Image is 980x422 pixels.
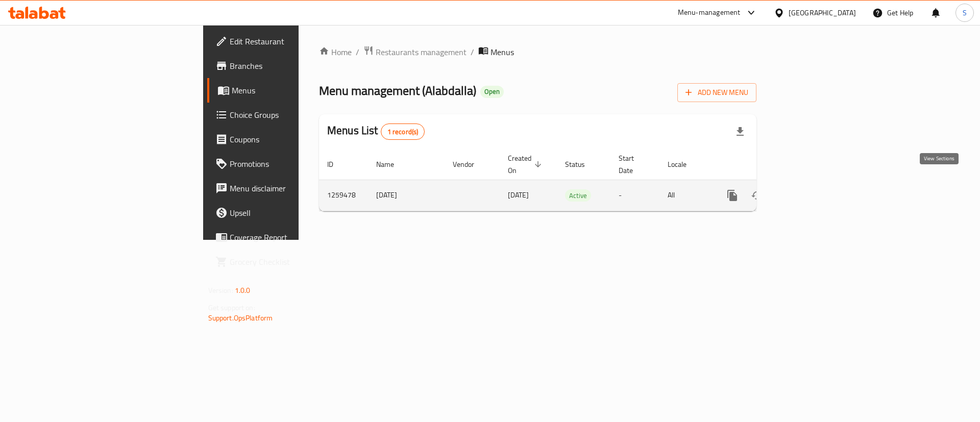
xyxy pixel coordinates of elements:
td: - [610,180,659,211]
a: Coupons [207,127,367,152]
a: Restaurants management [363,45,467,59]
button: Add New Menu [677,83,756,102]
button: Change Status [745,183,769,208]
div: Open [480,86,504,98]
span: Open [480,87,504,96]
span: Menus [491,46,514,58]
a: Promotions [207,152,367,176]
div: Total records count [381,123,425,140]
nav: breadcrumb [319,45,756,59]
span: Name [376,158,407,170]
span: Start Date [619,152,647,177]
span: Get support on: [208,301,255,314]
li: / [471,46,474,58]
button: more [720,183,745,208]
span: Grocery Checklist [230,256,359,268]
a: Menu disclaimer [207,176,367,201]
span: Menus [232,84,359,96]
a: Coverage Report [207,225,367,250]
span: S [963,7,967,18]
a: Upsell [207,201,367,225]
span: Vendor [453,158,487,170]
a: Support.OpsPlatform [208,311,273,325]
span: Promotions [230,158,359,170]
span: ID [327,158,347,170]
span: Choice Groups [230,109,359,121]
span: Upsell [230,207,359,219]
span: Version: [208,284,233,297]
span: 1 record(s) [381,127,425,137]
h2: Menus List [327,123,425,140]
div: Export file [728,119,752,144]
span: Created On [508,152,545,177]
span: Restaurants management [376,46,467,58]
td: [DATE] [368,180,445,211]
a: Grocery Checklist [207,250,367,274]
span: Coverage Report [230,231,359,243]
div: Menu-management [678,7,741,19]
span: Active [565,190,591,202]
th: Actions [712,149,826,180]
span: 1.0.0 [235,284,251,297]
a: Choice Groups [207,103,367,127]
span: Menu disclaimer [230,182,359,194]
td: All [659,180,712,211]
span: Menu management ( Alabdalla ) [319,79,476,102]
span: Add New Menu [685,86,748,99]
a: Menus [207,78,367,103]
a: Branches [207,54,367,78]
table: enhanced table [319,149,826,211]
span: Branches [230,60,359,72]
span: Edit Restaurant [230,35,359,47]
div: Active [565,189,591,202]
span: Coupons [230,133,359,145]
span: [DATE] [508,188,529,202]
a: Edit Restaurant [207,29,367,54]
span: Locale [668,158,700,170]
span: Status [565,158,598,170]
div: [GEOGRAPHIC_DATA] [789,7,856,18]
